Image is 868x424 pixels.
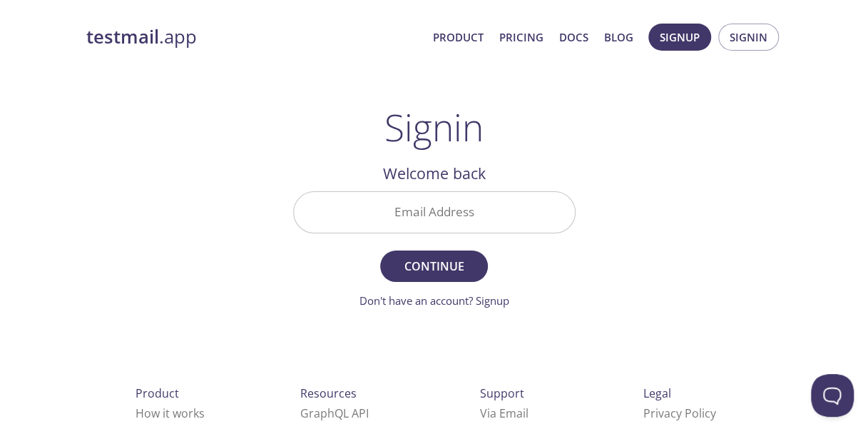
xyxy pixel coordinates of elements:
[384,106,484,148] h1: Signin
[643,405,716,421] a: Privacy Policy
[136,405,205,421] a: How it works
[604,28,633,46] a: Blog
[648,24,711,51] button: Signup
[396,256,471,276] span: Continue
[480,405,529,421] a: Via Email
[136,385,179,401] span: Product
[811,374,854,417] iframe: Help Scout Beacon - Open
[380,251,487,282] button: Continue
[433,28,484,46] a: Product
[86,24,159,49] strong: testmail
[660,28,700,46] span: Signup
[300,385,357,401] span: Resources
[499,28,543,46] a: Pricing
[359,293,509,308] a: Don't have an account? Signup
[718,24,779,51] button: Signin
[480,385,524,401] span: Support
[86,25,422,49] a: testmail.app
[730,28,767,46] span: Signin
[300,405,369,421] a: GraphQL API
[643,385,671,401] span: Legal
[559,28,588,46] a: Docs
[293,161,576,186] h2: Welcome back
